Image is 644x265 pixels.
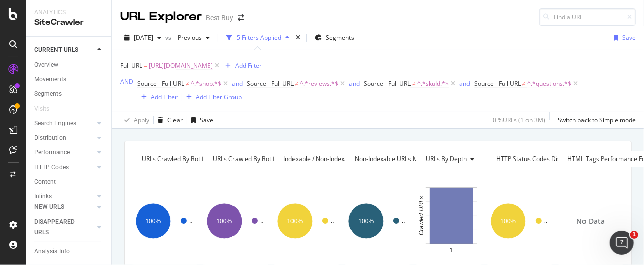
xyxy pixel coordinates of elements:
[281,151,422,167] h4: Indexable / Non-Indexable URLs Distribution
[235,61,262,70] div: Add Filter
[211,151,361,167] h4: URLs Crawled By Botify By sw_cache_behaviors
[34,45,94,56] a: CURRENT URLS
[500,218,516,225] text: 100%
[182,91,242,103] button: Add Filter Group
[149,59,213,73] span: [URL][DOMAIN_NAME]
[34,74,104,85] a: Movements
[203,177,268,265] svg: A chart.
[34,191,94,202] a: Inlinks
[353,151,464,167] h4: Non-Indexable URLs Main Reason
[539,8,636,26] input: Find a URL
[544,217,548,224] text: ..
[167,116,183,124] div: Clear
[34,89,104,99] a: Segments
[495,151,600,167] h4: HTTP Status Codes Distribution
[134,33,153,42] span: 2025 Aug. 26th
[418,196,425,235] text: Crawled URLs
[34,191,52,202] div: Inlinks
[173,33,202,42] span: Previous
[222,30,294,46] button: 5 Filters Applied
[630,231,638,239] span: 1
[34,74,66,85] div: Movements
[326,33,354,42] span: Segments
[426,154,467,163] span: URLs by Depth
[120,77,133,86] div: AND
[34,147,70,158] div: Performance
[34,217,94,238] a: DISAPPEARED URLS
[132,177,197,265] svg: A chart.
[34,60,104,70] a: Overview
[364,79,411,88] span: Source - Full URL
[622,33,636,42] div: Save
[142,154,243,163] span: URLs Crawled By Botify By pagetype
[120,77,133,86] button: AND
[34,45,78,56] div: CURRENT URLS
[300,77,338,91] span: ^.*reviews.*$
[349,79,360,88] button: and
[493,116,545,124] div: 0 % URLs ( 1 on 3M )
[260,217,264,224] text: ..
[417,77,449,91] span: ^.*skuId.*$
[527,77,571,91] span: ^.*questions.*$
[237,33,281,42] div: 5 Filters Applied
[34,103,60,114] a: Visits
[487,177,552,265] div: A chart.
[359,218,374,225] text: 100%
[577,216,605,226] span: No Data
[34,8,103,17] div: Analytics
[34,103,49,114] div: Visits
[34,89,62,99] div: Segments
[120,8,202,25] div: URL Explorer
[165,33,173,42] span: vs
[232,79,243,88] div: and
[137,79,184,88] span: Source - Full URL
[144,61,147,70] span: =
[294,33,302,43] div: times
[120,30,165,46] button: [DATE]
[196,93,242,101] div: Add Filter Group
[34,246,70,257] div: Analysis Info
[349,79,360,88] div: and
[34,162,69,173] div: HTTP Codes
[216,218,232,225] text: 100%
[34,60,58,70] div: Overview
[345,177,409,265] div: A chart.
[34,118,76,129] div: Search Engines
[232,79,243,88] button: and
[34,177,56,187] div: Content
[355,154,449,163] span: Non-Indexable URLs Main Reason
[459,79,470,88] div: and
[173,30,214,46] button: Previous
[449,247,453,254] text: 1
[610,231,634,255] iframe: Intercom live chat
[331,217,334,224] text: ..
[34,162,94,173] a: HTTP Codes
[554,112,636,128] button: Switch back to Simple mode
[474,79,521,88] span: Source - Full URL
[34,202,64,213] div: NEW URLS
[283,154,406,163] span: Indexable / Non-Indexable URLs distribution
[140,151,258,167] h4: URLs Crawled By Botify By pagetype
[34,118,94,129] a: Search Engines
[238,14,244,21] div: arrow-right-arrow-left
[274,177,338,265] svg: A chart.
[424,151,482,167] h4: URLs by Depth
[416,177,481,265] svg: A chart.
[34,17,103,28] div: SiteCrawler
[311,30,358,46] button: Segments
[134,116,149,124] div: Apply
[191,77,221,91] span: ^.*shop.*$
[412,79,416,88] span: ≠
[200,116,213,124] div: Save
[146,218,161,225] text: 100%
[34,147,94,158] a: Performance
[154,112,183,128] button: Clear
[402,217,405,224] text: ..
[34,217,85,238] div: DISAPPEARED URLS
[151,93,178,101] div: Add Filter
[187,112,213,128] button: Save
